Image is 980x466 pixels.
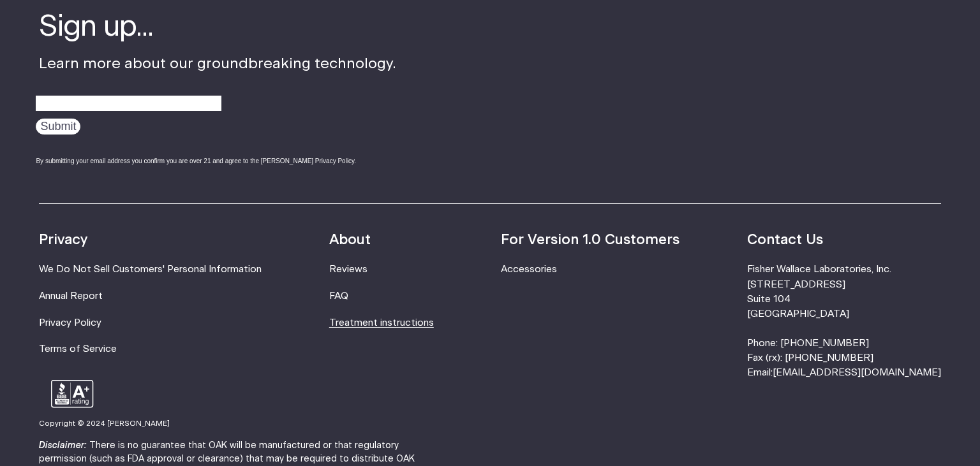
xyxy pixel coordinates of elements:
[773,368,941,377] a: [EMAIL_ADDRESS][DOMAIN_NAME]
[39,233,87,247] strong: Privacy
[501,233,679,247] strong: For Version 1.0 Customers
[329,318,434,328] a: Treatment instructions
[39,8,396,47] h4: Sign up...
[501,265,557,274] a: Accessories
[39,8,396,178] div: Learn more about our groundbreaking technology.
[329,291,348,301] a: FAQ
[36,119,80,135] input: Submit
[747,262,941,380] li: Fisher Wallace Laboratories, Inc. [STREET_ADDRESS] Suite 104 [GEOGRAPHIC_DATA] Phone: [PHONE_NUMB...
[329,233,371,247] strong: About
[39,291,103,301] a: Annual Report
[39,441,87,450] strong: Disclaimer:
[329,265,367,274] a: Reviews
[39,318,101,328] a: Privacy Policy
[39,420,170,427] small: Copyright © 2024 [PERSON_NAME]
[39,265,262,274] a: We Do Not Sell Customers' Personal Information
[36,156,396,166] div: By submitting your email address you confirm you are over 21 and agree to the [PERSON_NAME] Priva...
[747,233,823,247] strong: Contact Us
[39,344,117,354] a: Terms of Service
